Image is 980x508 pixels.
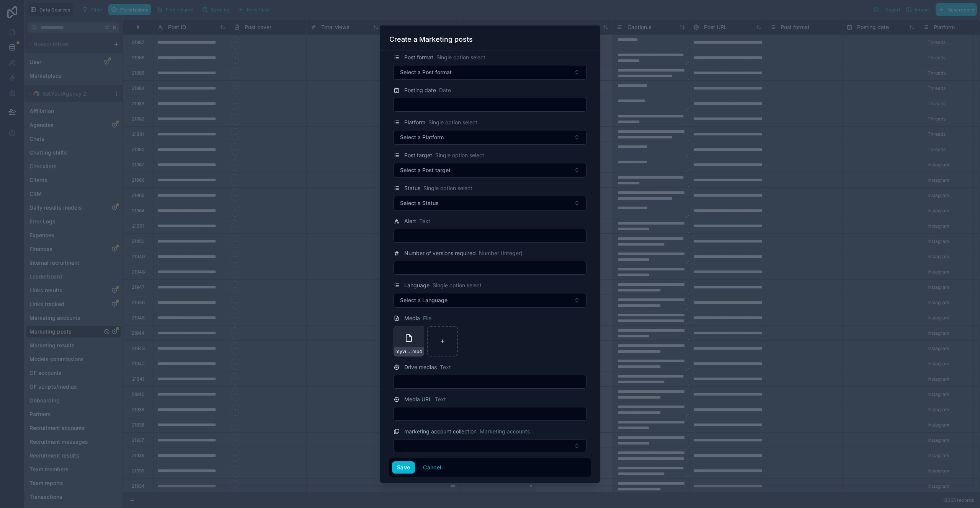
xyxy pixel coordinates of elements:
[394,65,586,80] button: Select Button
[404,119,425,126] span: Platform
[394,196,586,210] button: Select Button
[392,461,415,474] button: Save
[404,54,433,61] span: Post format
[389,35,473,44] h3: Create a Marketing posts
[404,86,436,94] span: Posting date
[404,428,477,435] span: marketing account collection
[404,282,430,289] span: Language
[394,293,586,308] button: Select Button
[423,314,431,322] span: File
[400,199,439,207] span: Select a Status
[394,163,586,177] button: Select Button
[411,348,422,355] span: .mp4
[479,249,523,257] span: Number (Integer)
[480,428,530,435] span: Marketing accounts
[400,68,452,76] span: Select a Post format
[404,396,432,403] span: Media URL
[400,296,448,304] span: Select a Language
[440,363,451,371] span: Text
[404,249,476,257] span: Number of versions required
[400,166,451,174] span: Select a Post target
[404,184,420,192] span: Status
[400,134,444,141] span: Select a Platform
[394,439,586,452] button: Select Button
[418,461,446,474] button: Cancel
[404,151,432,159] span: Post target
[433,282,482,289] span: Single option select
[419,217,430,225] span: Text
[435,396,446,403] span: Text
[435,151,484,159] span: Single option select
[423,184,472,192] span: Single option select
[395,348,411,355] span: myvideo
[428,119,477,126] span: Single option select
[439,86,451,94] span: Date
[394,130,586,145] button: Select Button
[404,217,416,225] span: Alert
[436,54,485,61] span: Single option select
[404,363,437,371] span: Drive medias
[404,314,420,322] span: Media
